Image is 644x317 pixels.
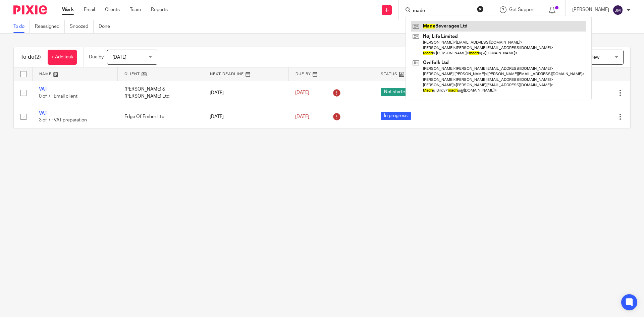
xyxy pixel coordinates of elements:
span: [DATE] [295,114,309,119]
a: Reassigned [35,20,65,33]
a: Snoozed [70,20,94,33]
div: --- [466,113,538,120]
span: (2) [35,54,41,60]
a: Reports [151,6,168,13]
img: Pixie [13,5,47,14]
span: 3 of 7 · VAT preparation [39,118,87,122]
a: VAT [39,87,47,92]
span: Get Support [509,7,535,12]
p: [PERSON_NAME] [572,6,609,13]
a: Done [99,20,115,33]
td: [DATE] [203,81,288,105]
a: Clients [105,6,120,13]
span: [DATE] [295,91,309,95]
a: To do [13,20,30,33]
a: Team [130,6,141,13]
span: 0 of 7 · Email client [39,94,77,99]
a: Email [84,6,95,13]
a: Work [62,6,74,13]
a: + Add task [48,50,77,65]
td: Edge Of Ember Ltd [118,105,203,128]
img: svg%3E [612,5,623,15]
span: In progress [381,112,411,120]
button: Clear [477,6,484,12]
input: Search [412,8,473,14]
td: [DATE] [203,105,288,128]
span: Not started [381,88,411,96]
td: [PERSON_NAME] & [PERSON_NAME] Ltd [118,81,203,105]
a: VAT [39,111,47,116]
span: [DATE] [112,55,126,60]
p: Due by [89,54,104,60]
h1: To do [20,54,41,61]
